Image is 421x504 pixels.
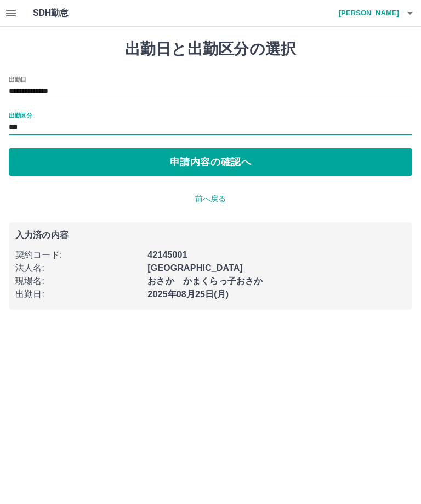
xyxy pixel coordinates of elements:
[9,111,32,119] label: 出勤区分
[147,289,229,299] b: 2025年08月25日(月)
[147,263,243,273] b: [GEOGRAPHIC_DATA]
[9,40,412,59] h1: 出勤日と出勤区分の選択
[15,275,141,288] p: 現場名 :
[15,262,141,275] p: 法人名 :
[15,288,141,301] p: 出勤日 :
[9,193,412,205] p: 前へ戻る
[9,75,26,83] label: 出勤日
[15,248,141,262] p: 契約コード :
[147,250,187,259] b: 42145001
[147,276,263,286] b: おさか かまくらっ子おさか
[9,148,412,176] button: 申請内容の確認へ
[15,231,406,240] p: 入力済の内容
